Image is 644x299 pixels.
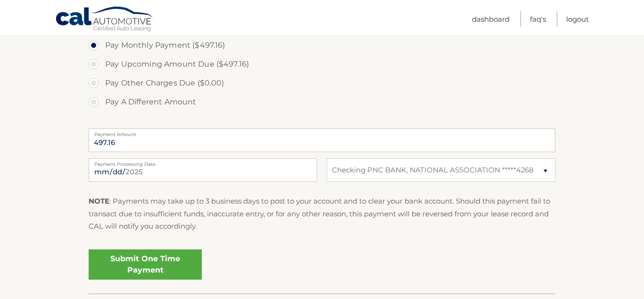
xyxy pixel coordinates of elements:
[89,195,555,232] p: : Payments may take up to 3 business days to post to your account and to clear your bank account....
[89,158,317,182] input: Payment Date
[89,36,555,55] label: Pay Monthly Payment ($497.16)
[89,55,555,74] label: Pay Upcoming Amount Due ($497.16)
[566,11,589,27] a: Logout
[89,196,109,205] strong: NOTE
[89,74,555,93] label: Pay Other Charges Due ($0.00)
[89,128,555,136] label: Payment Amount
[89,158,317,166] label: Payment Processing Date
[530,11,546,27] a: FAQ's
[89,128,555,152] input: Payment Amount
[472,11,510,27] a: Dashboard
[89,93,555,111] label: Pay A Different Amount
[55,6,154,34] a: Cal Automotive
[89,249,202,280] a: Submit One Time Payment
